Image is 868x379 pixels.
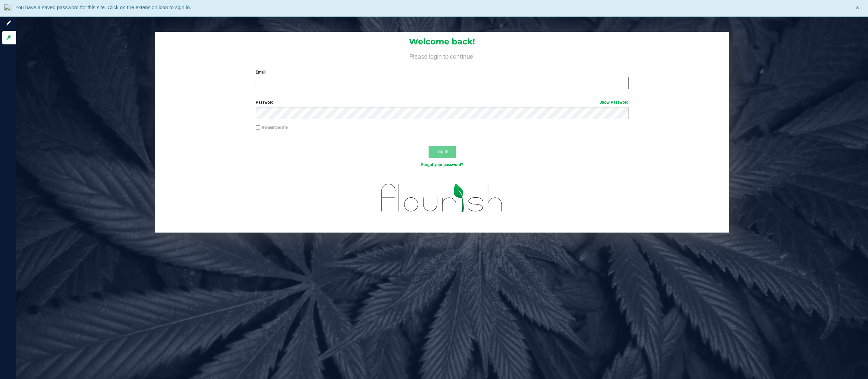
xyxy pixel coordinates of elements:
[4,4,12,13] img: notLoggedInIcon.png
[856,4,859,12] span: X
[599,100,629,105] a: Show Password
[256,100,274,105] span: Password
[155,37,730,46] h1: Welcome back!
[5,20,12,26] inline-svg: Sign up
[15,4,191,10] span: You have a saved password for this site. Click on the extension icon to sign in.
[155,52,730,60] h4: Please login to continue.
[5,34,12,41] inline-svg: Log in
[256,125,260,130] input: Remember me
[256,124,288,131] label: Remember me
[421,162,463,167] a: Forgot your password?
[435,149,449,154] span: Log In
[370,175,514,221] img: flourish_logo.svg
[429,146,456,158] button: Log In
[256,69,629,75] label: Email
